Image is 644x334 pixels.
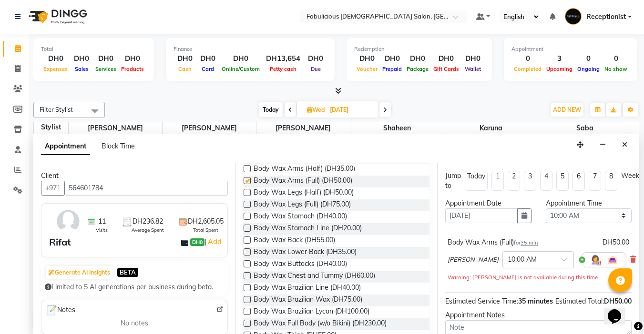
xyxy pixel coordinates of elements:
[64,181,228,196] input: Search by Name/Mobile/Email/Code
[41,53,70,64] div: DH0
[69,122,162,134] span: [PERSON_NAME]
[602,66,630,72] span: No show
[96,226,108,234] span: Visits
[98,216,106,226] span: 11
[132,226,164,234] span: Average Spent
[267,66,299,72] span: Petty cash
[41,138,90,155] span: Appointment
[254,295,362,306] span: Body Wax Brazilian Wax (DH75.00)
[206,236,223,247] a: Add
[544,53,575,64] div: 3
[508,171,520,191] li: 2
[254,318,387,330] span: Body Wax Full Body (w/o Bikini) (DH230.00)
[555,297,604,305] span: Estimated Total:
[54,207,82,235] img: avatar
[514,239,538,246] small: for
[102,142,135,150] span: Block Time
[174,53,196,64] div: DH0
[254,271,375,283] span: Body Wax Chest and Tummy (DH60.00)
[556,171,569,191] li: 5
[254,247,357,259] span: Body Wax Lower Back (DH35.00)
[546,198,632,208] div: Appointment Time
[461,53,484,64] div: DH0
[607,254,618,265] img: Interior.png
[445,297,518,305] span: Estimated Service Time:
[93,53,119,64] div: DH0
[41,66,70,72] span: Expenses
[254,306,369,318] span: Body Wax Brazilian Lycon (DH100.00)
[404,53,431,64] div: DH0
[119,66,146,72] span: Products
[518,297,553,305] span: 35 minutes
[176,66,194,72] span: Cash
[605,171,617,191] li: 8
[174,45,327,53] div: Finance
[603,237,629,247] div: DH50.00
[491,171,504,191] li: 1
[445,208,517,223] input: yyyy-mm-dd
[448,274,598,281] small: Warning: [PERSON_NAME] is not available during this time
[448,255,499,265] span: [PERSON_NAME]
[444,122,538,134] span: Karuna
[604,296,634,324] iframe: chat widget
[445,171,461,191] div: Jump to
[575,53,602,64] div: 0
[34,122,68,132] div: Stylist
[602,53,630,64] div: 0
[553,106,581,113] span: ADD NEW
[305,106,327,113] span: Wed
[350,122,444,134] span: Shaheen
[193,226,218,234] span: Total Spent
[404,66,431,72] span: Package
[41,181,65,196] button: +971
[380,53,404,64] div: DH0
[618,138,632,152] button: Close
[121,318,148,328] span: No notes
[590,254,601,265] img: Hairdresser.png
[462,66,483,72] span: Wallet
[431,53,461,64] div: DH0
[133,216,163,226] span: DH236.82
[49,235,71,249] div: Rifat
[586,12,626,22] span: Receptionist
[199,66,216,72] span: Card
[445,198,531,208] div: Appointment Date
[572,171,585,191] li: 6
[254,259,347,271] span: Body Wax Buttocks (DH40.00)
[119,53,146,64] div: DH0
[204,236,223,247] span: |
[551,103,583,117] button: ADD NEW
[445,310,632,320] div: Appointment Notes
[45,282,224,292] div: Limited to 5 AI generations per business during beta.
[45,304,75,316] span: Notes
[544,66,575,72] span: Upcoming
[72,66,91,72] span: Sales
[219,53,262,64] div: DH0
[431,66,461,72] span: Gift Cards
[117,268,138,277] span: BETA
[380,66,404,72] span: Prepaid
[188,216,224,226] span: DH2,605.05
[565,8,582,25] img: Receptionist
[256,122,350,134] span: [PERSON_NAME]
[354,53,380,64] div: DH0
[511,66,544,72] span: Completed
[575,66,602,72] span: Ongoing
[448,237,538,247] div: Body Wax Arms (Full)
[219,66,262,72] span: Online/Custom
[259,102,283,117] span: Today
[589,171,601,191] li: 7
[254,164,355,176] span: Body Wax Arms (Half) (DH35.00)
[254,187,354,199] span: Body Wax Legs (Half) (DH50.00)
[24,3,90,30] img: logo
[467,171,485,181] div: Today
[524,171,536,191] li: 3
[93,66,119,72] span: Services
[163,122,256,134] span: [PERSON_NAME]
[190,238,204,246] span: DH0
[304,53,327,64] div: DH0
[540,171,552,191] li: 4
[521,239,538,246] span: 35 min
[511,53,544,64] div: 0
[621,171,643,181] div: Weeks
